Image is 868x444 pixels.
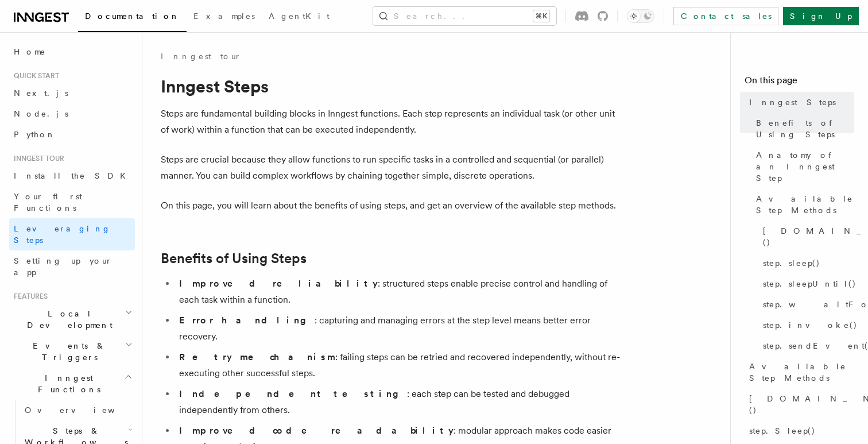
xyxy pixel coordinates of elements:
a: Home [9,41,135,62]
a: Documentation [78,3,187,32]
span: Available Step Methods [749,361,854,384]
p: Steps are crucial because they allow functions to run specific tasks in a controlled and sequenti... [161,152,620,184]
a: [DOMAIN_NAME]() [745,388,854,420]
span: Inngest Functions [9,372,124,395]
span: Install the SDK [14,171,133,180]
span: Anatomy of an Inngest Step [756,149,854,184]
span: Quick start [9,71,59,80]
button: Events & Triggers [9,335,135,368]
a: Leveraging Steps [9,218,135,250]
span: Inngest Steps [749,96,836,108]
button: Local Development [9,303,135,335]
a: Examples [187,3,262,31]
button: Inngest Functions [9,368,135,400]
h4: On this page [745,74,854,92]
li: : structured steps enable precise control and handling of each task within a function. [176,276,620,308]
strong: Independent testing [179,388,407,399]
a: step.invoke() [758,315,854,335]
a: Anatomy of an Inngest Step [751,145,854,188]
a: Overview [20,400,135,420]
span: Home [14,46,46,57]
a: Node.js [9,103,135,124]
span: Overview [25,406,143,415]
a: Your first Functions [9,186,135,218]
span: Features [9,292,48,301]
span: step.Sleep() [749,425,816,437]
span: Available Step Methods [756,193,854,216]
strong: Retry mechanism [179,352,335,362]
li: : failing steps can be retried and recovered independently, without re-executing other successful... [176,349,620,381]
span: AgentKit [269,11,330,21]
span: Next.js [14,88,68,98]
li: : each step can be tested and debugged independently from others. [176,386,620,418]
span: Local Development [9,308,125,331]
a: step.Sleep() [745,420,854,441]
a: [DOMAIN_NAME]() [758,221,854,253]
a: Inngest Steps [745,92,854,113]
a: step.waitForEvent() [758,294,854,315]
a: Next.js [9,83,135,103]
span: Node.js [14,109,68,118]
span: Setting up your app [14,256,113,277]
button: Toggle dark mode [627,9,654,23]
a: AgentKit [262,3,336,31]
span: Inngest tour [9,154,64,163]
h1: Inngest Steps [161,76,620,96]
li: : capturing and managing errors at the step level means better error recovery. [176,312,620,345]
a: Contact sales [673,7,778,25]
a: Available Step Methods [751,188,854,221]
a: Benefits of Using Steps [161,250,307,267]
strong: Error handling [179,315,315,326]
span: Benefits of Using Steps [756,117,854,140]
span: Leveraging Steps [14,224,111,245]
span: Documentation [85,11,180,21]
span: Your first Functions [14,192,82,213]
a: Sign Up [783,7,859,25]
a: Install the SDK [9,165,135,186]
span: Examples [193,11,255,21]
a: Benefits of Using Steps [751,113,854,145]
span: Events & Triggers [9,340,125,363]
button: Search...⌘K [373,7,556,25]
span: step.sleep() [763,257,820,269]
p: On this page, you will learn about the benefits of using steps, and get an overview of the availa... [161,198,620,214]
strong: Improved reliability [179,278,378,289]
a: Available Step Methods [745,356,854,388]
span: Python [14,130,56,139]
span: step.invoke() [763,319,858,331]
a: step.sleep() [758,253,854,273]
a: Python [9,124,135,145]
strong: Improved code readability [179,425,454,436]
a: step.sendEvent() [758,335,854,356]
p: Steps are fundamental building blocks in Inngest functions. Each step represents an individual ta... [161,106,620,138]
kbd: ⌘K [533,10,549,22]
a: Inngest tour [161,51,241,62]
a: Setting up your app [9,250,135,283]
a: step.sleepUntil() [758,273,854,294]
span: step.sleepUntil() [763,278,857,289]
